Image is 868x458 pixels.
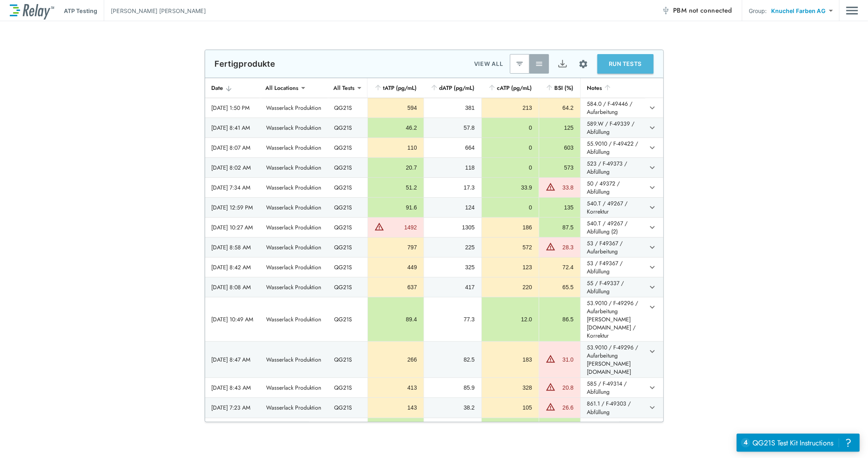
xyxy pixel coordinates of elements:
[328,118,367,137] td: QG21S
[212,124,254,132] div: [DATE] 8:41 AM
[212,403,254,412] div: [DATE] 7:23 AM
[580,218,645,237] td: 540.T / 49267 / Abfüllung (2)
[488,384,532,392] div: 328
[260,80,304,96] div: All Locations
[328,198,367,217] td: QG21S
[431,355,475,364] div: 82.5
[431,183,475,192] div: 17.3
[374,384,417,392] div: 413
[328,178,367,197] td: QG21S
[488,144,532,152] div: 0
[431,403,475,412] div: 38.2
[328,342,367,377] td: QG21S
[580,398,645,417] td: 861.1 / F-49303 / Abfüllung
[431,124,475,132] div: 57.8
[645,161,659,174] button: expand row
[374,222,384,231] img: Warning
[546,223,574,231] div: 87.5
[488,243,532,251] div: 572
[546,124,574,132] div: 125
[645,240,659,254] button: expand row
[431,243,475,251] div: 225
[260,218,328,237] td: Wasserlack Produktion
[516,60,524,68] img: Latest
[580,198,645,217] td: 540.T / 49267 / Korrektur
[431,315,475,323] div: 77.3
[260,238,328,257] td: Wasserlack Produktion
[645,381,659,395] button: expand row
[488,164,532,172] div: 0
[846,3,858,18] button: Main menu
[558,355,574,364] div: 31.0
[260,118,328,137] td: Wasserlack Produktion
[488,223,532,231] div: 186
[488,283,532,291] div: 220
[215,59,275,69] p: Fertigprodukte
[431,164,475,172] div: 118
[374,203,417,212] div: 91.6
[558,183,574,192] div: 33.8
[212,183,254,192] div: [DATE] 7:34 AM
[535,60,543,68] img: View All
[212,243,254,251] div: [DATE] 8:58 AM
[580,257,645,277] td: 53 / F49367 / Abfüllung
[205,78,260,98] th: Date
[328,158,367,177] td: QG21S
[374,83,417,93] div: tATP (pg/mL)
[580,277,645,297] td: 55 / F-49337 / Abfüllung
[737,434,860,452] iframe: Resource center
[846,3,858,18] img: Drawer Icon
[260,277,328,297] td: Wasserlack Produktion
[374,183,417,192] div: 51.2
[488,124,532,132] div: 0
[645,141,659,155] button: expand row
[374,243,417,251] div: 797
[374,283,417,291] div: 637
[645,421,659,435] button: expand row
[374,315,417,323] div: 89.4
[328,297,367,341] td: QG21S
[645,345,659,358] button: expand row
[558,59,568,69] img: Export Icon
[488,183,532,192] div: 33.9
[662,7,670,15] img: Offline Icon
[587,83,639,93] div: Notes
[546,164,574,172] div: 573
[260,257,328,277] td: Wasserlack Produktion
[260,398,328,417] td: Wasserlack Produktion
[645,101,659,115] button: expand row
[64,7,97,15] p: ATP Testing
[260,378,328,397] td: Wasserlack Produktion
[488,83,532,93] div: cATP (pg/mL)
[578,59,588,69] img: Settings Icon
[580,297,645,341] td: 53.9010 / F-49296 / Aufarbeitung [PERSON_NAME][DOMAIN_NAME] / Korrektur
[645,201,659,214] button: expand row
[749,7,767,15] p: Group:
[645,121,659,135] button: expand row
[558,403,574,412] div: 26.6
[374,104,417,112] div: 594
[212,144,254,152] div: [DATE] 8:07 AM
[212,283,254,291] div: [DATE] 8:08 AM
[212,315,254,323] div: [DATE] 10:49 AM
[597,54,654,74] button: RUN TESTS
[431,283,475,291] div: 417
[431,263,475,271] div: 325
[430,83,475,93] div: dATP (pg/mL)
[328,238,367,257] td: QG21S
[374,355,417,364] div: 266
[580,378,645,397] td: 585 / F-49314 / Abfüllung
[328,398,367,417] td: QG21S
[645,300,659,314] button: expand row
[546,144,574,152] div: 603
[580,342,645,377] td: 53.9010 / F-49296 / Aufarbeitung [PERSON_NAME][DOMAIN_NAME]
[260,198,328,217] td: Wasserlack Produktion
[580,98,645,118] td: 584.0 / F-49446 / Aufarbeitung
[580,238,645,257] td: 53 / F49367 / Aufarbeitung
[488,263,532,271] div: 123
[328,218,367,237] td: QG21S
[212,104,254,112] div: [DATE] 1:50 PM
